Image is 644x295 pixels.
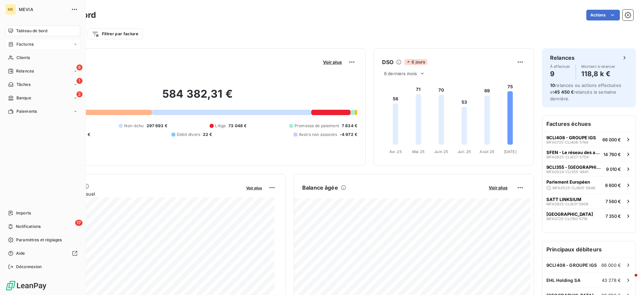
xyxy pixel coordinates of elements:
span: MFA0825-CLI827-5759 [546,155,589,159]
tspan: Juin 25 [434,149,448,154]
tspan: Mai 25 [412,149,425,154]
span: 297 693 € [147,123,167,129]
tspan: Avr. 25 [389,149,402,154]
h4: 9 [550,68,570,79]
a: Aide [5,248,80,259]
span: 66 000 € [602,137,621,142]
span: 7 560 € [605,199,621,204]
span: 9CLI408 - GROUPE IGS [546,135,596,140]
span: SATT LINKSIUM [546,197,581,202]
button: Voir plus [321,59,344,65]
span: MFA0524-CLI355-4941 [546,170,588,174]
span: 8 600 € [605,183,621,188]
tspan: Juil. 25 [458,149,471,154]
button: 9CLI408 - GROUPE IGSMFA0725-CLI408-574466 000 € [542,132,636,147]
button: [GEOGRAPHIC_DATA]MFA0725-CLI760-57197 350 € [542,208,636,223]
span: Imports [16,210,31,216]
span: Montant à relancer [581,64,615,68]
span: Débit divers [177,132,200,138]
h6: Relances [550,54,575,62]
span: 73 048 € [228,123,247,129]
span: EHL Holding SA [546,278,581,283]
span: 43 278 € [602,278,621,283]
span: MEVIA [19,7,67,12]
span: Avoirs non associés [299,132,337,138]
span: Litige [215,123,226,129]
button: SFEN - Le réseau des adhérentsMFA0825-CLI827-575914 760 € [542,147,636,161]
span: Paiements [16,108,37,114]
span: -4 972 € [340,132,357,138]
h6: Principaux débiteurs [542,241,636,257]
h6: Factures échues [542,116,636,132]
span: MFA0525-CLI805-5646 [552,186,595,190]
span: [GEOGRAPHIC_DATA] [546,211,593,217]
span: relances ou actions effectuées et relancés la semaine dernière. [550,83,621,101]
button: Actions [586,10,620,20]
span: 9 010 € [606,166,621,172]
span: 66 000 € [601,262,621,268]
span: 7 350 € [605,213,621,219]
span: Paramètres et réglages [16,237,62,243]
span: 1 [76,78,83,84]
button: Voir plus [244,185,264,191]
span: Déconnexion [16,264,42,270]
span: Voir plus [246,186,262,190]
span: Clients [16,55,30,61]
span: Factures [16,41,34,47]
button: SATT LINKSIUMMFA0925-CLI831-58097 560 € [542,194,636,208]
span: Voir plus [489,185,507,190]
span: 6 [76,64,83,70]
span: 9CLI355 - [GEOGRAPHIC_DATA][PERSON_NAME] 3 [546,164,603,170]
button: Filtrer par facture [88,29,143,39]
span: 45 450 € [554,89,574,95]
span: Non-échu [124,123,144,129]
span: Banque [16,95,31,101]
h4: 118,8 k € [581,68,615,79]
span: MFA0725-CLI408-5744 [546,140,588,144]
tspan: Août 25 [480,149,494,154]
h6: DSO [382,58,393,66]
span: Aide [16,250,25,256]
h6: Balance âgée [302,184,338,192]
div: ME [5,4,16,15]
tspan: [DATE] [504,149,517,154]
span: Promesse de paiement [294,123,339,129]
span: 6 jours [404,59,427,65]
span: SFEN - Le réseau des adhérents [546,150,601,155]
span: 10 [550,83,555,88]
iframe: Intercom live chat [621,272,637,288]
button: Parlement EuropéenMFA0525-CLI805-56468 600 € [542,176,636,194]
span: 22 € [203,132,212,138]
span: MFA0925-CLI831-5809 [546,202,588,206]
h2: 584 382,31 € [38,87,357,107]
img: Logo LeanPay [5,280,47,291]
span: À effectuer [550,64,570,68]
span: Tableau de bord [16,28,47,34]
span: 14 760 € [603,152,621,157]
span: Parlement Européen [546,179,590,185]
span: 6 derniers mois [384,71,417,76]
span: Voir plus [323,59,342,65]
span: MFA0725-CLI760-5719 [546,217,587,221]
span: 17 [75,220,83,226]
span: Relances [16,68,34,74]
button: Voir plus [487,185,509,191]
span: 2 [76,91,83,97]
span: 7 834 € [342,123,357,129]
span: Notifications [16,224,41,230]
span: Tâches [16,82,31,88]
span: Chiffre d'affaires mensuel [38,190,241,197]
span: 9CLI408 - GROUPE IGS [546,262,597,268]
button: 9CLI355 - [GEOGRAPHIC_DATA][PERSON_NAME] 3MFA0524-CLI355-49419 010 € [542,161,636,176]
